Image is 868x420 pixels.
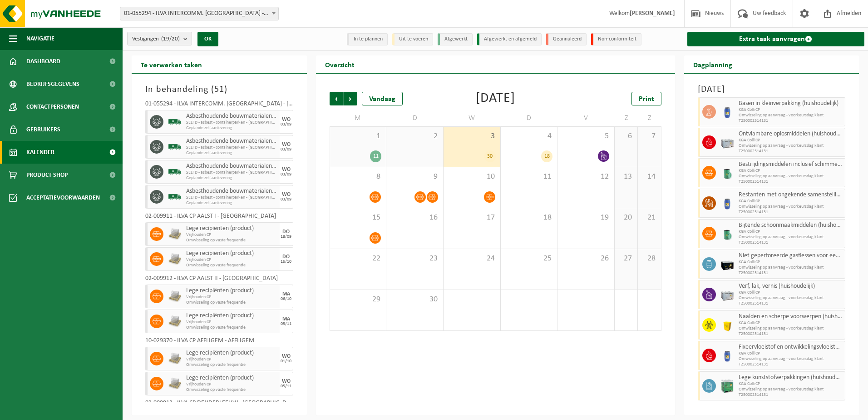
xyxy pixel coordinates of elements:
h3: In behandeling ( ) [145,83,293,96]
span: 5 [562,131,610,141]
span: KGA Colli CP [739,168,843,174]
span: Asbesthoudende bouwmaterialen cementgebonden (hechtgebonden) [186,113,277,120]
span: Lege recipiënten (product) [186,250,277,257]
h2: Overzicht [316,55,364,73]
span: 51 [214,85,224,94]
h3: [DATE] [698,83,846,96]
span: Print [639,95,654,103]
span: KGA Colli CP [739,351,843,356]
div: 03/09 [281,172,291,177]
span: Omwisseling op aanvraag - voorkeursdag klant [739,235,843,240]
span: Omwisseling op vaste frequentie [186,362,277,368]
h2: Dagplanning [684,55,741,73]
span: Ontvlambare oplosmiddelen (huishoudelijk) [739,130,843,138]
span: 2 [391,131,439,141]
span: KGA Colli CP [739,320,843,326]
img: PB-HB-1400-HPE-GN-11 [720,379,734,394]
img: PB-OT-0120-HPE-00-02 [720,105,734,119]
span: Acceptatievoorwaarden [26,186,100,209]
span: Lege recipiënten (product) [186,375,277,382]
div: 03/11 [281,322,291,326]
span: Bijtende schoonmaakmiddelen (huishoudelijk) [739,222,843,229]
span: 30 [391,295,439,305]
span: 8 [335,172,382,182]
img: BL-SO-LV [168,115,182,129]
span: Omwisseling op aanvraag - voorkeursdag klant [739,356,843,362]
span: Lege recipiënten (product) [186,312,277,320]
span: Omwisseling op vaste frequentie [186,238,277,243]
div: 03/09 [281,197,291,202]
span: 11 [505,172,553,182]
span: Bestrijdingsmiddelen inclusief schimmelwerende beschermingsmiddelen (huishoudelijk) [739,161,843,168]
div: WO [282,117,291,122]
img: LP-PA-00000-WDN-11 [168,252,182,266]
span: 1 [335,131,382,141]
span: Omwisseling op aanvraag - voorkeursdag klant [739,326,843,331]
td: W [444,110,501,126]
td: M [330,110,387,126]
span: 4 [505,131,553,141]
span: Vrijhouden CP [186,320,277,325]
span: 20 [619,213,633,223]
span: Lege recipiënten (product) [186,225,277,232]
span: T250002514131 [739,362,843,367]
span: Kalender [26,141,54,164]
span: Geplande zelfaanlevering [186,150,277,156]
img: BL-SO-LV [168,140,182,154]
span: Omwisseling op aanvraag - voorkeursdag klant [739,387,843,392]
span: Niet geperforeerde gasflessen voor eenmalig gebruik (huishoudelijk) [739,252,843,260]
span: KGA Colli CP [739,260,843,265]
span: Dashboard [26,50,60,73]
div: 01-055294 - ILVA INTERCOMM. [GEOGRAPHIC_DATA] - [GEOGRAPHIC_DATA] [145,101,293,110]
img: LP-PA-00000-WDN-11 [168,377,182,390]
span: KGA Colli CP [739,229,843,235]
span: 01-055294 - ILVA INTERCOMM. EREMBODEGEM - EREMBODEGEM [120,7,279,20]
img: PB-OT-0200-MET-00-02 [720,227,734,240]
span: 27 [619,254,633,264]
img: LP-SB-00050-HPE-22 [720,318,734,332]
span: T250002514131 [739,331,843,337]
div: 02-009913 - ILVA CP DENDERLEEUW - [GEOGRAPHIC_DATA] [145,400,293,409]
img: LP-PA-00000-WDN-11 [168,227,182,241]
span: 19 [562,213,610,223]
td: Z [638,110,661,126]
span: Geplande zelfaanlevering [186,175,277,181]
span: Product Shop [26,164,68,186]
span: KGA Colli CP [739,138,843,143]
img: PB-LB-0680-HPE-GY-11 [720,135,734,149]
span: 12 [562,172,610,182]
span: 15 [335,213,382,223]
span: 9 [391,172,439,182]
span: Naalden en scherpe voorwerpen (huishoudelijk) [739,313,843,320]
td: Z [615,110,638,126]
div: MA [282,316,290,322]
span: Vrijhouden CP [186,295,277,300]
span: Omwisseling op aanvraag - voorkeursdag klant [739,204,843,210]
span: 22 [335,254,382,264]
span: Vorige [330,92,343,105]
span: T250002514131 [739,392,843,398]
span: Vrijhouden CP [186,357,277,362]
span: Vrijhouden CP [186,382,277,387]
span: 17 [448,213,496,223]
div: [DATE] [476,92,515,105]
img: PB-LB-0680-HPE-GY-11 [720,288,734,301]
span: T250002514131 [739,270,843,276]
span: Omwisseling op vaste frequentie [186,263,277,268]
span: Vestigingen [132,32,180,46]
span: Fixeervloeistof en ontwikkelingsvloeistof gemengd, huishoudelijk [739,344,843,351]
span: 3 [448,131,496,141]
span: T250002514131 [739,240,843,245]
span: Omwisseling op vaste frequentie [186,300,277,305]
span: 21 [642,213,656,223]
img: LP-PA-00000-WDN-11 [168,290,182,303]
img: PB-OT-0120-HPE-00-02 [720,349,734,362]
span: SELFD - asbest - containerparken - [GEOGRAPHIC_DATA] [186,145,277,150]
span: Lege recipiënten (product) [186,287,277,295]
span: Asbesthoudende bouwmaterialen cementgebonden (hechtgebonden) [186,163,277,170]
span: 23 [391,254,439,264]
span: 25 [505,254,553,264]
span: Geplande zelfaanlevering [186,200,277,206]
a: Print [631,92,661,105]
span: 10 [448,172,496,182]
